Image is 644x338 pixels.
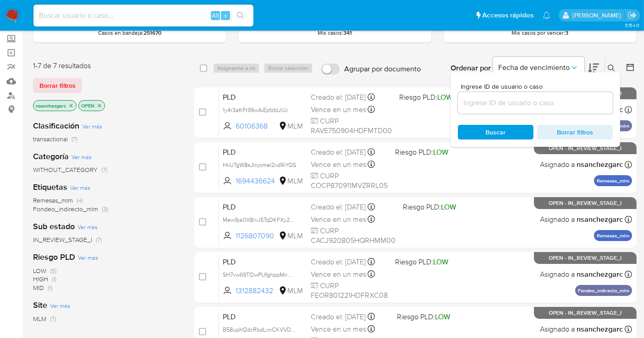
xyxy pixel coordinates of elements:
a: Notificaciones [543,11,550,19]
a: Salir [627,11,637,20]
button: search-icon [231,9,250,22]
p: nancy.sanchezgarcia@mercadolibre.com.mx [572,11,624,20]
span: s [224,11,227,20]
span: Alt [212,11,219,20]
span: Accesos rápidos [482,11,534,20]
span: 3.154.0 [625,21,639,29]
input: Buscar usuario o caso... [33,10,253,21]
